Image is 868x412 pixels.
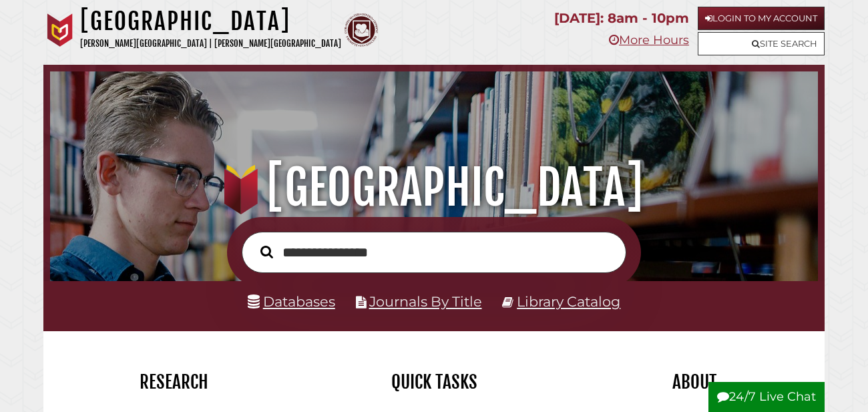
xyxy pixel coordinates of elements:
[63,158,805,217] h1: [GEOGRAPHIC_DATA]
[345,13,378,47] img: Calvin Theological Seminary
[254,242,280,262] button: Search
[80,7,341,36] h1: [GEOGRAPHIC_DATA]
[260,245,273,259] i: Search
[554,7,689,30] p: [DATE]: 8am - 10pm
[53,371,294,393] h2: Research
[248,293,335,310] a: Databases
[314,371,554,393] h2: Quick Tasks
[80,36,341,51] p: [PERSON_NAME][GEOGRAPHIC_DATA] | [PERSON_NAME][GEOGRAPHIC_DATA]
[698,7,825,30] a: Login to My Account
[43,13,77,47] img: Calvin University
[369,293,482,310] a: Journals By Title
[517,293,620,310] a: Library Catalog
[609,33,689,47] a: More Hours
[574,371,815,393] h2: About
[698,32,825,55] a: Site Search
